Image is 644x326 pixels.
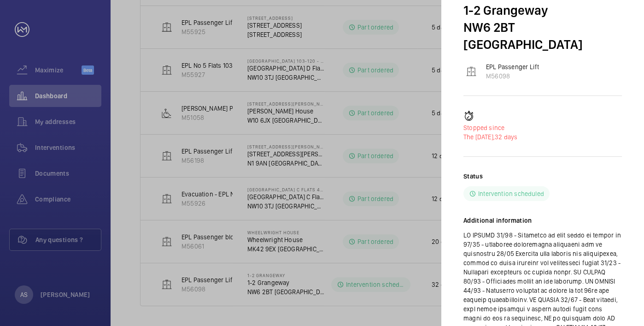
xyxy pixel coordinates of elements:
[466,66,477,77] img: elevator.svg
[463,172,483,181] h2: Status
[486,62,539,71] p: EPL Passenger Lift
[486,71,539,81] p: M56098
[463,132,622,142] p: 32 days
[463,19,622,53] p: NW6 2BT [GEOGRAPHIC_DATA]
[478,189,544,198] p: Intervention scheduled
[463,216,622,225] h2: Additional information
[463,133,495,141] span: The [DATE],
[463,2,622,19] p: 1-2 Grangeway
[463,123,622,132] p: Stopped since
